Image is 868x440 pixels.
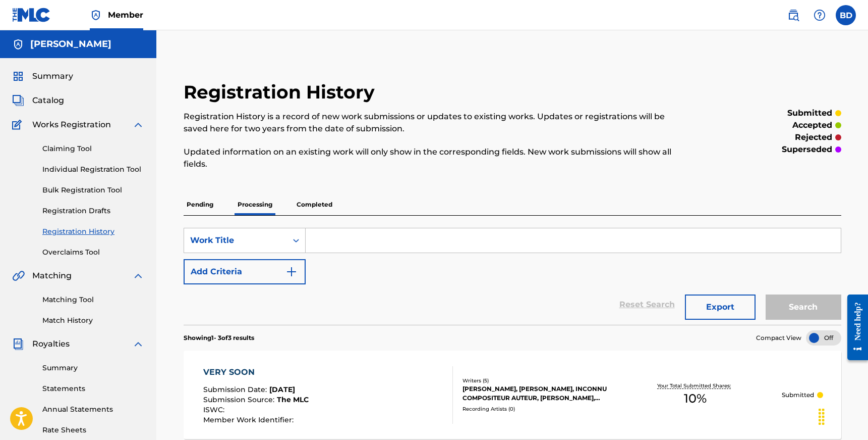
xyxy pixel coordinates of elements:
[840,286,868,368] iframe: Resource Center
[42,425,144,435] a: Rate Sheets
[32,70,73,82] span: Summary
[12,94,24,107] img: Catalog
[184,81,380,104] h2: Registration History
[132,338,144,350] img: expand
[203,415,296,424] span: Member Work Identifier :
[756,333,801,343] span: Compact View
[12,338,24,350] img: Royalties
[12,70,73,82] a: SummarySummary
[12,119,25,131] img: Works Registration
[203,395,277,404] span: Submission Source :
[12,8,51,22] img: MLC Logo
[42,206,144,216] a: Registration Drafts
[42,295,144,305] a: Matching Tool
[836,5,856,25] div: User Menu
[285,266,298,278] img: 9d2ae6d4665cec9f34b9.svg
[184,194,216,215] p: Pending
[184,111,690,135] p: Registration History is a record of new work submissions or updates to existing works. Updates or...
[809,5,830,25] div: Help
[132,119,144,131] img: expand
[203,366,309,378] div: VERY SOON
[42,315,144,326] a: Match History
[42,164,144,175] a: Individual Registration Tool
[783,5,803,25] a: Public Search
[814,402,830,432] div: Drag
[30,38,111,50] h5: Mike Pensado
[42,185,144,195] a: Bulk Registration Tool
[42,404,144,415] a: Annual Statements
[184,333,254,343] p: Showing 1 - 3 of 3 results
[462,377,609,384] div: Writers ( 5 )
[42,383,144,394] a: Statements
[12,38,24,51] img: Accounts
[818,392,868,440] iframe: Chat Widget
[462,384,609,403] div: [PERSON_NAME], [PERSON_NAME], INCONNU COMPOSITEUR AUTEUR, [PERSON_NAME], [PERSON_NAME]
[12,270,25,282] img: Matching
[32,94,64,107] span: Catalog
[32,270,72,282] span: Matching
[42,143,144,154] a: Claiming Tool
[657,382,733,389] p: Your Total Submitted Shares:
[42,247,144,258] a: Overclaims Tool
[203,405,227,414] span: ISWC :
[787,107,832,119] p: submitted
[12,94,64,107] a: CatalogCatalog
[184,228,841,325] form: Search Form
[32,119,111,131] span: Works Registration
[792,119,832,131] p: accepted
[184,259,306,284] button: Add Criteria
[132,270,144,282] img: expand
[685,295,756,320] button: Export
[235,194,275,215] p: Processing
[203,385,269,394] span: Submission Date :
[108,9,143,21] span: Member
[42,363,144,373] a: Summary
[12,70,24,82] img: Summary
[684,389,707,408] span: 10 %
[462,405,609,413] div: Recording Artists ( 0 )
[184,146,690,170] p: Updated information on an existing work will only show in the corresponding fields. New work subm...
[782,143,832,156] p: superseded
[184,351,841,439] a: VERY SOONSubmission Date:[DATE]Submission Source:The MLCISWC:Member Work Identifier:Writers (5)[P...
[277,395,309,404] span: The MLC
[269,385,295,394] span: [DATE]
[795,131,832,143] p: rejected
[787,9,799,21] img: search
[782,390,814,400] p: Submitted
[42,226,144,237] a: Registration History
[814,9,826,21] img: help
[90,9,102,21] img: Top Rightsholder
[294,194,335,215] p: Completed
[190,234,281,247] div: Work Title
[32,338,70,350] span: Royalties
